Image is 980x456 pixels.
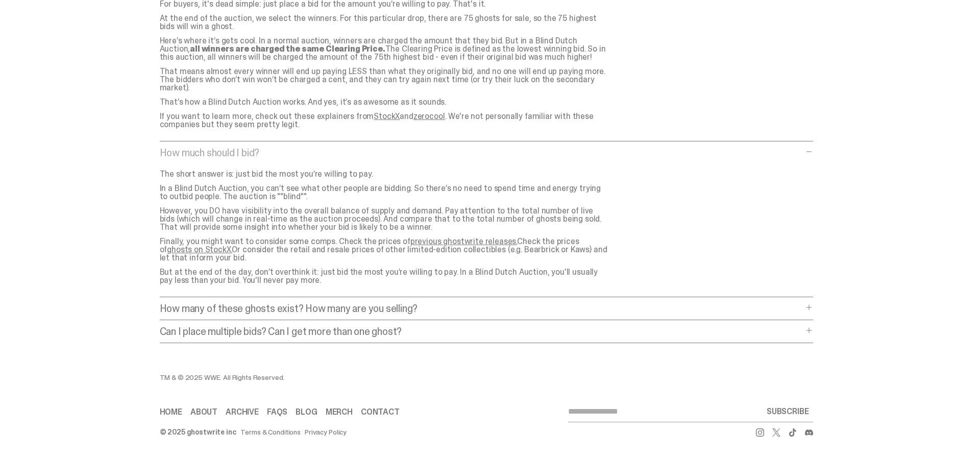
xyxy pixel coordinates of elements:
[190,408,217,416] a: About
[190,43,385,54] strong: all winners are charged the same Clearing Price.
[240,428,301,436] a: Terms & Conditions
[160,268,609,284] p: But at the end of the day, don’t overthink it: just bid the most you’re willing to pay. In a Blin...
[160,170,609,178] p: The short answer is: just bid the most you’re willing to pay.
[160,184,609,201] p: In a Blind Dutch Auction, you can’t see what other people are bidding. So there’s no need to spen...
[267,408,287,416] a: FAQs
[160,428,236,436] div: © 2025 ghostwrite inc
[160,303,803,314] p: How many of these ghosts exist? How many are you selling?
[160,207,609,231] p: However, you DO have visibility into the overall balance of supply and demand. Pay attention to t...
[413,111,445,122] a: zerocool
[160,148,803,158] p: How much should I bid?
[160,67,609,92] p: That means almost every winner will end up paying LESS than what they originally bid, and no one ...
[160,326,803,337] p: Can I place multiple bids? Can I get more than one ghost?
[305,428,347,436] a: Privacy Policy
[296,408,317,416] a: Blog
[160,408,182,416] a: Home
[160,112,609,129] p: If you want to learn more, check out these explainers from and . We're not personally familiar wi...
[160,98,609,106] p: That’s how a Blind Dutch Auction works. And yes, it’s as awesome as it sounds.
[374,111,400,122] a: StockX
[763,401,813,422] button: SUBSCRIBE
[361,408,400,416] a: Contact
[167,244,232,255] a: ghosts on StockX.
[160,374,568,381] div: TM & © 2025 WWE. All Rights Reserved.
[160,14,609,31] p: At the end of the auction, we select the winners. For this particular drop, there are 75 ghosts f...
[160,237,609,262] p: Finally, you might want to consider some comps. Check the prices of Check the prices of Or consid...
[326,408,353,416] a: Merch
[410,236,517,247] a: previous ghostwrite releases.
[160,37,609,61] p: Here’s where it’s gets cool. In a normal auction, winners are charged the amount that they bid. B...
[226,408,259,416] a: Archive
